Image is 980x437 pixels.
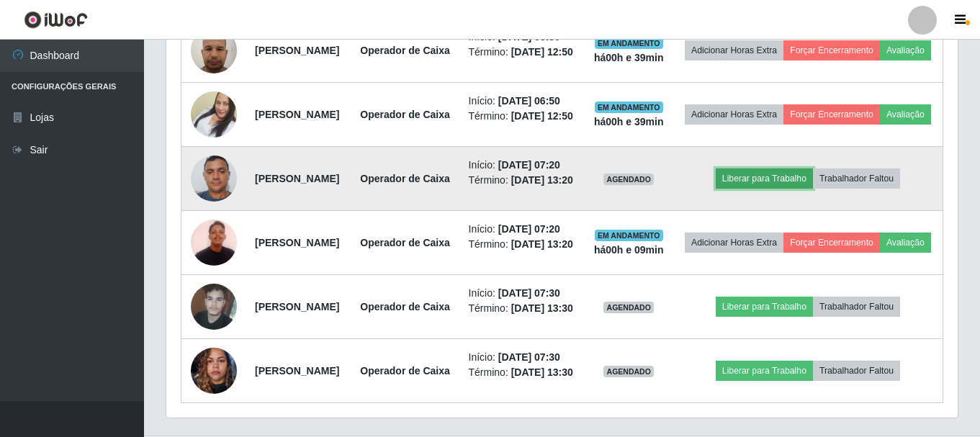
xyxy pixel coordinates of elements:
[685,233,783,253] button: Adicionar Horas Extra
[603,174,654,185] span: AGENDADO
[880,233,931,253] button: Avaliação
[511,46,573,58] time: [DATE] 12:50
[255,109,339,120] strong: [PERSON_NAME]
[813,168,900,189] button: Trabalhador Faltou
[685,40,783,60] button: Adicionar Horas Extra
[783,104,880,125] button: Forçar Encerramento
[24,11,88,29] img: CoreUI Logo
[360,45,450,56] strong: Operador de Caixa
[498,95,560,107] time: [DATE] 06:50
[255,237,339,248] strong: [PERSON_NAME]
[469,350,576,365] li: Início:
[511,238,573,250] time: [DATE] 13:20
[595,230,663,241] span: EM ANDAMENTO
[498,159,560,171] time: [DATE] 07:20
[469,286,576,301] li: Início:
[469,237,576,252] li: Término:
[603,302,654,313] span: AGENDADO
[469,173,576,188] li: Término:
[191,276,237,337] img: 1717609421755.jpeg
[813,297,900,317] button: Trabalhador Faltou
[469,158,576,173] li: Início:
[360,237,450,248] strong: Operador de Caixa
[511,110,573,122] time: [DATE] 12:50
[716,297,813,317] button: Liberar para Trabalho
[880,40,931,60] button: Avaliação
[511,302,573,314] time: [DATE] 13:30
[685,104,783,125] button: Adicionar Horas Extra
[360,301,450,312] strong: Operador de Caixa
[595,37,663,49] span: EM ANDAMENTO
[255,45,339,56] strong: [PERSON_NAME]
[469,301,576,316] li: Término:
[595,102,663,113] span: EM ANDAMENTO
[498,351,560,363] time: [DATE] 07:30
[255,173,339,184] strong: [PERSON_NAME]
[813,361,900,381] button: Trabalhador Faltou
[191,148,237,209] img: 1713995308559.jpeg
[498,223,560,235] time: [DATE] 07:20
[469,109,576,124] li: Término:
[880,104,931,125] button: Avaliação
[716,361,813,381] button: Liberar para Trabalho
[511,174,573,186] time: [DATE] 13:20
[255,365,339,377] strong: [PERSON_NAME]
[594,116,664,127] strong: há 00 h e 39 min
[360,173,450,184] strong: Operador de Caixa
[191,340,237,401] img: 1734465947432.jpeg
[498,287,560,299] time: [DATE] 07:30
[360,365,450,377] strong: Operador de Caixa
[783,233,880,253] button: Forçar Encerramento
[191,212,237,273] img: 1739110022249.jpeg
[191,19,237,81] img: 1701473418754.jpeg
[469,94,576,109] li: Início:
[603,366,654,377] span: AGENDADO
[191,73,237,156] img: 1742563763298.jpeg
[594,52,664,63] strong: há 00 h e 39 min
[594,244,664,256] strong: há 00 h e 09 min
[469,365,576,380] li: Término:
[469,45,576,60] li: Término:
[469,222,576,237] li: Início:
[511,366,573,378] time: [DATE] 13:30
[783,40,880,60] button: Forçar Encerramento
[716,168,813,189] button: Liberar para Trabalho
[360,109,450,120] strong: Operador de Caixa
[255,301,339,312] strong: [PERSON_NAME]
